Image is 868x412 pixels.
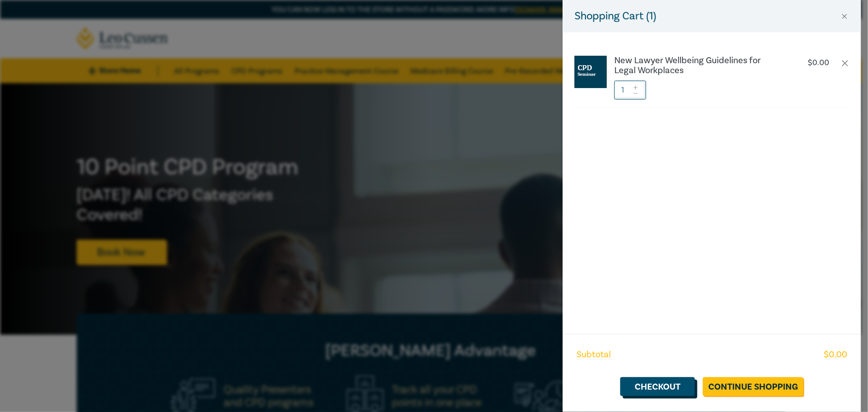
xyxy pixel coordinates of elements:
a: New Lawyer Wellbeing Guidelines for Legal Workplaces [614,56,779,76]
button: Close [840,12,849,21]
h5: Shopping Cart ( 1 ) [575,8,656,24]
a: Continue Shopping [703,377,803,396]
img: CPD%20Seminar.jpg [575,56,607,88]
span: $ 0.00 [824,348,847,361]
a: Checkout [620,377,695,396]
span: Subtotal [577,348,611,361]
input: 1 [614,81,646,100]
p: $ 0.00 [808,58,829,68]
